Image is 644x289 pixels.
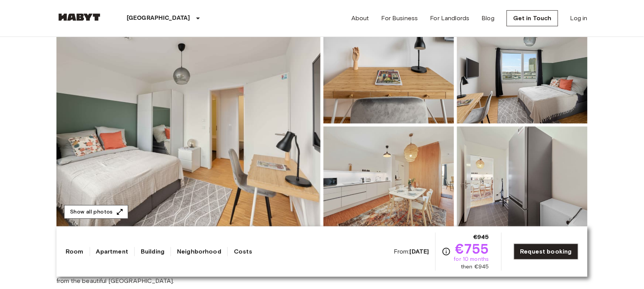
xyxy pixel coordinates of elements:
[507,10,558,26] a: Get in Touch
[514,244,578,260] a: Request booking
[96,247,128,256] a: Apartment
[324,127,454,226] img: Picture of unit DE-02-023-001-02HF
[454,255,489,263] span: for 10 months
[56,13,102,21] img: Habyt
[56,24,320,226] img: Marketing picture of unit DE-02-023-001-02HF
[382,14,418,23] a: For Business
[127,14,190,23] p: [GEOGRAPHIC_DATA]
[482,14,495,23] a: Blog
[177,247,221,256] a: Neighborhood
[461,263,489,271] span: then €945
[351,14,369,23] a: About
[410,248,429,255] b: [DATE]
[473,233,489,242] span: €945
[430,14,470,23] a: For Landlords
[394,247,429,256] span: From:
[457,24,588,124] img: Picture of unit DE-02-023-001-02HF
[234,247,253,256] a: Costs
[324,24,454,124] img: Picture of unit DE-02-023-001-02HF
[570,14,588,23] a: Log in
[66,247,84,256] a: Room
[457,127,588,226] img: Picture of unit DE-02-023-001-02HF
[64,205,128,219] button: Show all photos
[455,242,489,255] span: €755
[141,247,164,256] a: Building
[56,268,588,285] span: Share better, live better. This newly built co-living space was created to be shared with three p...
[442,247,451,256] svg: Check cost overview for full price breakdown. Please note that discounts apply to new joiners onl...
